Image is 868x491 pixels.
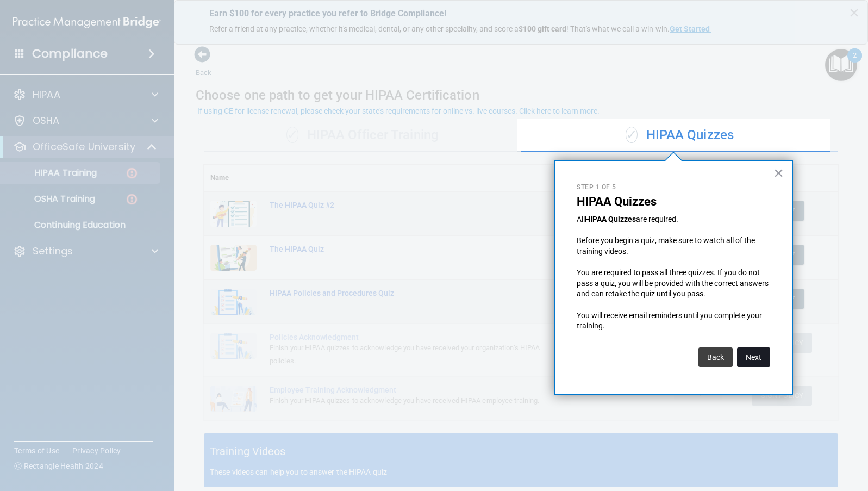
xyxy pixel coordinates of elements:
p: You will receive email reminders until you complete your training. [577,310,770,332]
button: Next [737,347,770,367]
p: Before you begin a quiz, make sure to watch all of the training videos. [577,235,770,257]
button: Back [698,347,733,367]
span: are required. [636,215,678,223]
strong: HIPAA Quizzes [585,215,636,223]
span: ✓ [626,127,638,143]
p: You are required to pass all three quizzes. If you do not pass a quiz, you will be provided with ... [577,268,770,300]
p: Step 1 of 5 [577,183,770,192]
span: All [577,215,585,223]
div: HIPAA Quizzes [521,119,839,152]
button: Close [773,164,784,182]
p: HIPAA Quizzes [577,195,770,209]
